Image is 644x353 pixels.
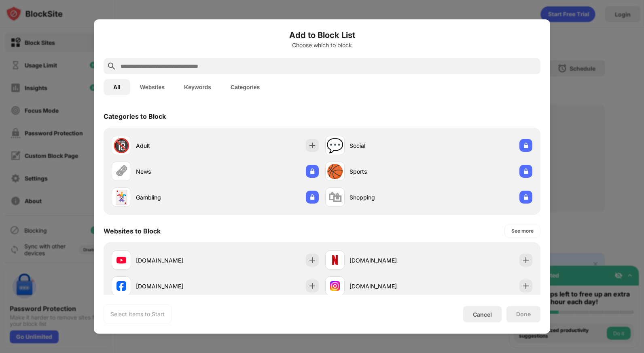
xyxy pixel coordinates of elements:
[136,193,215,202] div: Gambling
[136,282,215,290] div: [DOMAIN_NAME]
[350,256,429,265] div: [DOMAIN_NAME]
[350,167,429,176] div: Sports
[113,137,130,154] div: 🔞
[516,311,531,317] div: Done
[330,255,340,265] img: favicons
[117,255,126,265] img: favicons
[136,256,215,265] div: [DOMAIN_NAME]
[104,79,130,95] button: All
[130,79,174,95] button: Websites
[136,141,215,150] div: Adult
[350,141,429,150] div: Social
[350,282,429,290] div: [DOMAIN_NAME]
[221,79,269,95] button: Categories
[473,311,492,318] div: Cancel
[113,189,130,206] div: 🃏
[511,227,534,235] div: See more
[328,189,342,206] div: 🛍
[110,310,165,318] div: Select Items to Start
[107,61,117,71] img: search.svg
[104,112,166,120] div: Categories to Block
[104,29,540,41] h6: Add to Block List
[350,193,429,202] div: Shopping
[330,281,340,291] img: favicons
[104,227,161,235] div: Websites to Block
[117,281,126,291] img: favicons
[114,163,128,180] div: 🗞
[174,79,221,95] button: Keywords
[326,163,343,180] div: 🏀
[326,137,343,154] div: 💬
[136,167,215,176] div: News
[104,42,540,48] div: Choose which to block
